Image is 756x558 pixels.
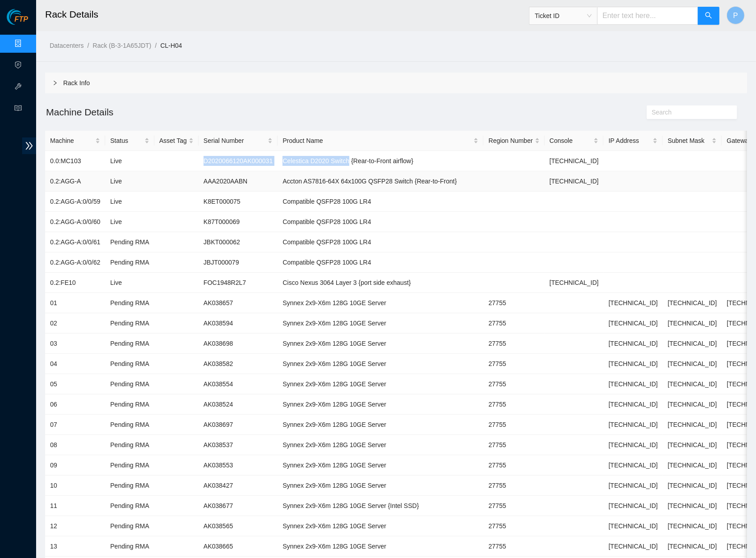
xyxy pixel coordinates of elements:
[45,354,105,374] td: 04
[483,496,544,516] td: 27755
[199,374,278,394] td: AK038554
[14,101,22,119] span: read
[603,354,663,374] td: [TECHNICAL_ID]
[603,415,663,435] td: [TECHNICAL_ID]
[663,536,722,557] td: [TECHNICAL_ID]
[603,435,663,455] td: [TECHNICAL_ID]
[105,192,154,212] td: Live
[663,394,722,415] td: [TECHNICAL_ID]
[483,293,544,313] td: 27755
[45,171,105,192] td: 0.2:AGG-A
[278,273,483,293] td: Cisco Nexus 3064 Layer 3 {port side exhaust}
[545,171,604,192] td: [TECHNICAL_ID]
[278,212,483,232] td: Compatible QSFP28 100G LR4
[105,293,154,313] td: Pending RMA
[45,435,105,455] td: 08
[45,415,105,435] td: 07
[45,476,105,496] td: 10
[727,6,745,24] button: P
[105,212,154,232] td: Live
[278,293,483,313] td: Synnex 2x9-X6m 128G 10GE Server
[483,394,544,415] td: 27755
[278,496,483,516] td: Synnex 2x9-X6m 128G 10GE Server {Intel SSD}
[199,151,278,171] td: D2020066120AK000031
[483,334,544,354] td: 27755
[105,394,154,415] td: Pending RMA
[160,42,182,49] a: CL-H04
[483,374,544,394] td: 27755
[199,273,278,293] td: FOC1948R2L7
[663,496,722,516] td: [TECHNICAL_ID]
[199,476,278,496] td: AK038427
[199,171,278,192] td: AAA2020AABN
[45,516,105,536] td: 12
[278,394,483,415] td: Synnex 2x9-X6m 128G 10GE Server
[278,252,483,273] td: Compatible QSFP28 100G LR4
[45,151,105,171] td: 0.0:MC103
[45,232,105,252] td: 0.2:AGG-A:0/0/61
[45,334,105,354] td: 03
[105,536,154,557] td: Pending RMA
[45,293,105,313] td: 01
[7,16,28,28] a: Akamai TechnologiesFTP
[105,334,154,354] td: Pending RMA
[483,354,544,374] td: 27755
[45,105,571,119] h2: Machine Details
[535,9,592,23] span: Ticket ID
[199,435,278,455] td: AK038537
[14,15,28,24] span: FTP
[199,536,278,557] td: AK038665
[105,435,154,455] td: Pending RMA
[278,374,483,394] td: Synnex 2x9-X6m 128G 10GE Server
[105,273,154,293] td: Live
[199,334,278,354] td: AK038698
[278,354,483,374] td: Synnex 2x9-X6m 128G 10GE Server
[199,415,278,435] td: AK038697
[545,151,604,171] td: [TECHNICAL_ID]
[87,42,89,49] span: /
[483,313,544,334] td: 27755
[105,516,154,536] td: Pending RMA
[199,232,278,252] td: JBKT000062
[483,435,544,455] td: 27755
[663,293,722,313] td: [TECHNICAL_ID]
[278,415,483,435] td: Synnex 2x9-X6m 128G 10GE Server
[663,455,722,476] td: [TECHNICAL_ID]
[278,171,483,192] td: Accton AS7816-64X 64x100G QSFP28 Switch {Rear-to-Front}
[52,80,58,86] span: right
[278,516,483,536] td: Synnex 2x9-X6m 128G 10GE Server
[733,10,738,21] span: P
[105,252,154,273] td: Pending RMA
[45,313,105,334] td: 02
[705,12,712,20] span: search
[663,415,722,435] td: [TECHNICAL_ID]
[483,536,544,557] td: 27755
[93,42,151,49] a: Rack (B-3-1A65JDT)
[45,496,105,516] td: 11
[278,536,483,557] td: Synnex 2x9-X6m 128G 10GE Server
[45,394,105,415] td: 06
[45,73,747,93] div: Rack Info
[105,354,154,374] td: Pending RMA
[105,374,154,394] td: Pending RMA
[45,374,105,394] td: 05
[278,476,483,496] td: Synnex 2x9-X6m 128G 10GE Server
[663,334,722,354] td: [TECHNICAL_ID]
[105,415,154,435] td: Pending RMA
[45,273,105,293] td: 0.2:FE10
[603,516,663,536] td: [TECHNICAL_ID]
[278,192,483,212] td: Compatible QSFP28 100G LR4
[155,42,157,49] span: /
[105,232,154,252] td: Pending RMA
[105,455,154,476] td: Pending RMA
[199,293,278,313] td: AK038657
[603,394,663,415] td: [TECHNICAL_ID]
[199,516,278,536] td: AK038565
[698,7,719,25] button: search
[603,536,663,557] td: [TECHNICAL_ID]
[663,516,722,536] td: [TECHNICAL_ID]
[45,212,105,232] td: 0.2:AGG-A:0/0/60
[199,313,278,334] td: AK038594
[652,107,725,117] input: Search
[663,374,722,394] td: [TECHNICAL_ID]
